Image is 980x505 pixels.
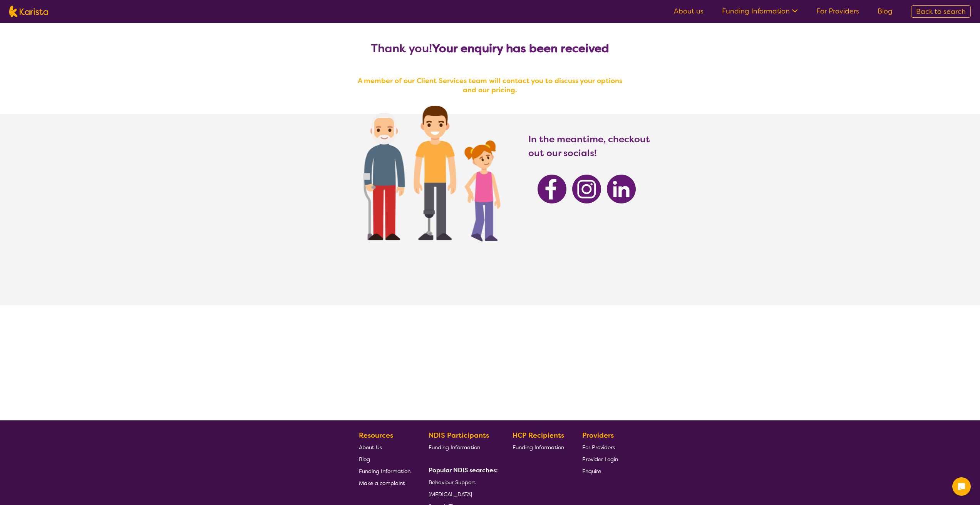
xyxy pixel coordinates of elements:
[359,480,405,487] span: Make a complaint
[429,444,480,451] span: Funding Information
[878,7,893,16] a: Blog
[513,441,564,453] a: Funding Information
[359,453,410,465] a: Blog
[432,41,609,56] b: Your enquiry has been received
[582,468,601,475] span: Enquire
[582,444,615,451] span: For Providers
[538,175,566,203] img: Karista Facebook
[528,132,651,160] h3: In the meantime, checkout out our socials!
[722,7,798,16] a: Funding Information
[911,5,971,18] a: Back to search
[916,7,966,16] span: Back to search
[352,76,629,95] h4: A member of our Client Services team will contact you to discuss your options and our pricing.
[513,444,564,451] span: Funding Information
[607,175,636,203] img: Karista Linkedin
[429,488,495,500] a: [MEDICAL_DATA]
[429,431,489,440] b: NDIS Participants
[359,444,382,451] span: About Us
[572,175,601,203] img: Karista Instagram
[582,431,614,440] b: Providers
[582,441,618,453] a: For Providers
[359,456,370,463] span: Blog
[582,453,618,465] a: Provider Login
[340,86,517,256] img: Karista provider enquiry success
[359,465,410,477] a: Funding Information
[582,465,618,477] a: Enquire
[429,479,476,486] span: Behaviour Support
[582,456,618,463] span: Provider Login
[359,477,410,489] a: Make a complaint
[429,441,495,453] a: Funding Information
[352,42,629,55] h2: Thank you!
[359,431,393,440] b: Resources
[429,476,495,488] a: Behaviour Support
[513,431,564,440] b: HCP Recipients
[429,466,498,474] b: Popular NDIS searches:
[359,441,410,453] a: About Us
[359,468,410,475] span: Funding Information
[816,7,859,16] a: For Providers
[674,7,704,16] a: About us
[9,6,48,17] img: Karista logo
[429,491,472,498] span: [MEDICAL_DATA]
